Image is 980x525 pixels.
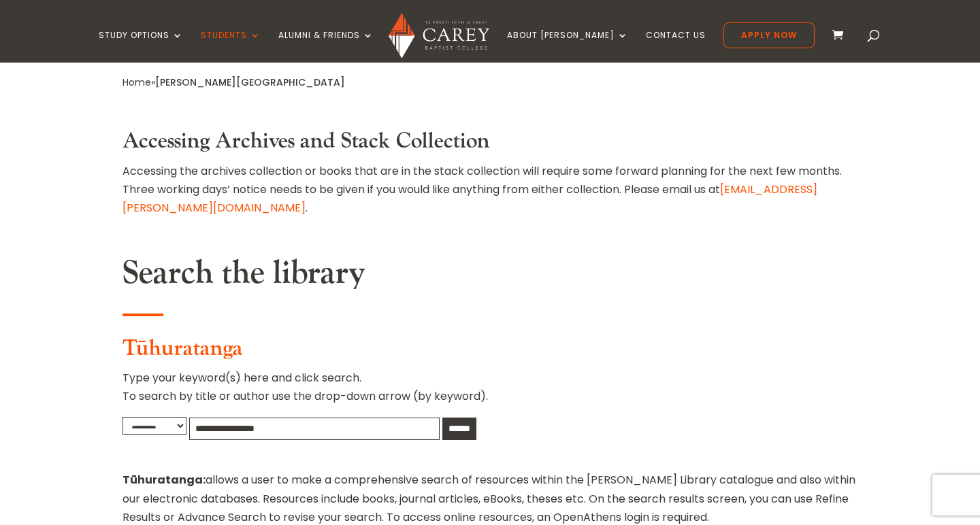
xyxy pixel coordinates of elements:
p: Type your keyword(s) here and click search. To search by title or author use the drop-down arrow ... [122,369,857,416]
h3: Tūhuratanga [122,336,857,369]
p: Accessing the archives collection or books that are in the stack collection will require some for... [122,162,857,218]
img: Carey Baptist College [389,13,489,58]
strong: Tūhuratanga: [122,472,206,488]
h2: Search the library [122,254,857,300]
span: [PERSON_NAME][GEOGRAPHIC_DATA] [155,75,345,89]
a: About [PERSON_NAME] [507,31,628,63]
a: Study Options [99,31,183,63]
a: Alumni & Friends [278,31,374,63]
span: » [122,75,345,89]
a: Home [122,75,151,89]
a: Apply Now [723,22,815,48]
a: Contact Us [646,31,706,63]
a: Students [201,31,261,63]
h3: Accessing Archives and Stack Collection [122,129,857,161]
